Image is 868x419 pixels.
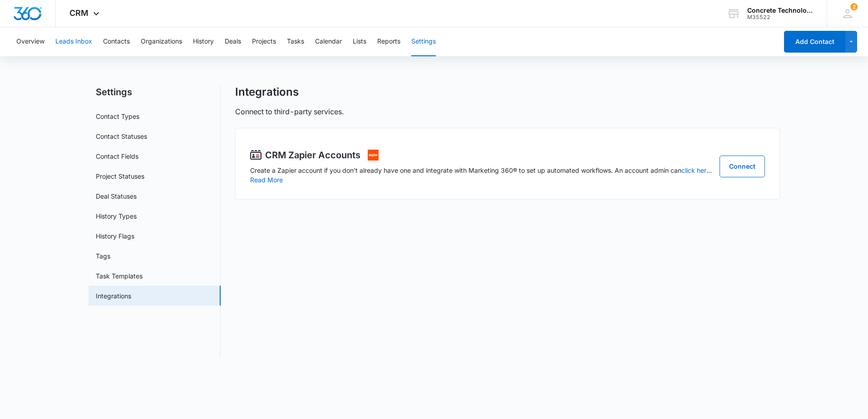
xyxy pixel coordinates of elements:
[265,148,360,162] p: CRM Zapier Accounts
[96,151,138,161] a: Contact Fields
[96,291,131,301] a: Integrations
[747,14,814,20] div: account id
[235,85,299,99] h1: Integrations
[377,27,400,56] button: Reports
[141,27,182,56] button: Organizations
[850,3,858,10] div: notifications count
[747,7,814,14] div: account name
[96,132,147,141] a: Contact Statuses
[784,31,845,53] button: Add Contact
[235,106,344,117] p: Connect to third-party services.
[96,112,139,121] a: Contact Types
[96,231,134,241] a: History Flags
[411,27,436,56] button: Settings
[89,85,221,99] h2: Settings
[225,27,241,56] button: Deals
[250,177,283,183] button: Read More
[103,27,130,56] button: Contacts
[368,150,379,161] img: Zapier Logo
[96,271,143,281] a: Task Templates
[55,27,92,56] button: Leads Inbox
[69,8,89,18] span: CRM
[720,156,765,177] a: Connect
[193,27,214,56] button: History
[850,3,858,10] span: 2
[250,166,714,175] p: Create a Zapier account if you don’t already have one and integrate with Marketing 360® to set up...
[96,251,110,261] a: Tags
[252,27,276,56] button: Projects
[681,166,712,174] a: click here
[315,27,342,56] button: Calendar
[287,27,304,56] button: Tasks
[96,171,144,181] a: Project Statuses
[96,211,137,221] a: History Types
[16,27,44,56] button: Overview
[353,27,366,56] button: Lists
[96,191,137,201] a: Deal Statuses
